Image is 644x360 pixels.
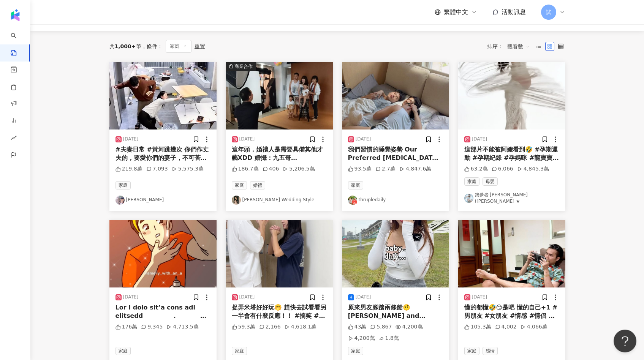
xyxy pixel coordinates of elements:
[348,196,443,205] a: KOL Avatarthrupledaily
[546,8,551,16] span: 試
[342,62,449,129] img: post-image
[348,196,357,205] img: KOL Avatar
[232,196,241,205] img: KOL Avatar
[166,40,191,53] span: 家庭
[396,323,422,331] div: 4,200萬
[195,43,205,49] div: 重置
[458,220,565,287] img: post-image
[232,165,259,173] div: 186.7萬
[399,165,431,173] div: 4,847.6萬
[375,165,396,173] div: 2.7萬
[370,323,392,331] div: 5,867
[232,347,247,355] span: 家庭
[356,294,371,300] div: [DATE]
[507,40,530,52] span: 觀看數
[492,165,513,173] div: 6,066
[464,323,491,331] div: 105.3萬
[232,196,327,205] a: KOL Avatar[PERSON_NAME] Wedding Style
[464,194,473,203] img: KOL Avatar
[116,196,125,205] img: KOL Avatar
[116,347,131,355] span: 家庭
[9,9,21,21] img: logo icon
[464,303,559,321] div: 懂的都懂🤣😏是吧 懂的自己+1 #男朋友 #女朋友 #情感 #情侶 #情侶日常 #夫妻日常 #生活 #夫妻
[234,63,253,70] div: 商業合作
[123,294,139,300] div: [DATE]
[483,347,498,355] span: 感情
[239,294,255,300] div: [DATE]
[521,323,547,331] div: 4,066萬
[141,43,163,49] span: 條件 ：
[123,136,139,142] div: [DATE]
[283,165,315,173] div: 5,206.5萬
[116,196,210,205] a: KOL Avatar[PERSON_NAME]
[483,177,498,186] span: 母嬰
[109,62,217,129] img: post-image
[464,347,479,355] span: 家庭
[348,335,375,342] div: 4,200萬
[11,27,26,57] a: search
[141,323,163,331] div: 9,345
[356,136,371,142] div: [DATE]
[348,347,363,355] span: 家庭
[348,145,443,163] div: 我們習慣的睡覺姿勢 Our Preferred [MEDICAL_DATA] #Thruple #[DEMOGRAPHIC_DATA] #travel#gaycouples #travel #l...
[614,330,636,352] iframe: Help Scout Beacon - Open
[464,145,559,163] div: 這部片不能被阿嬤看到🤣 #孕期運動 #孕期紀錄 #孕媽咪 #龍寶寶 #築夢者 #霹靂舞 #呼拉圈 #街舞 #台北 #板橋 #台中 #新竹 #嘉義 #hulahoop #hulagirl #hoo...
[232,145,327,163] div: 這年頭，婚禮人是需要具備其他才藝XDD 婚攝：九五哥 @kuntai95 點以下連結，即可直接+[PERSON_NAME]的Line [URL][DOMAIN_NAME] #台中新秘推薦[PER...
[232,323,255,331] div: 59.3萬
[239,136,255,142] div: [DATE]
[458,62,565,129] img: post-image
[263,165,279,173] div: 406
[464,165,488,173] div: 63.2萬
[487,40,534,52] div: 排序：
[464,192,559,205] a: KOL Avatar築夢者 [PERSON_NAME]([PERSON_NAME] ★
[502,8,526,16] span: 活動訊息
[226,62,333,129] img: post-image
[285,323,316,331] div: 4,618.1萬
[348,303,443,321] div: 原來男友腳踏兩條船🤨 [PERSON_NAME] and [PERSON_NAME] turns out that my boyfriend rides two boats
[146,165,168,173] div: 7,093
[348,323,367,331] div: 43萬
[348,165,372,173] div: 93.5萬
[109,220,217,287] img: post-image
[116,181,131,189] span: 家庭
[495,323,517,331] div: 4,002
[116,323,138,331] div: 176萬
[472,294,487,300] div: [DATE]
[172,165,204,173] div: 5,575.3萬
[348,181,363,189] span: 家庭
[232,303,327,321] div: 捉弄米塔好好玩🤭 趕快去試看看另一半會有什麼反應！！ #搞笑 #情侶日常 #情侶 #可愛 #日常 #搞笑情侶 #情侶活動 #有趣 #搞笑影片 #情侶互動
[115,43,136,49] span: 1,000+
[342,220,449,287] img: post-image
[464,177,479,186] span: 家庭
[379,335,399,342] div: 1.8萬
[116,303,210,321] div: Lor I dolo sit’a cons adi elitsedd ⠀⠀⠀⠀⠀⠀. ⠀ ✦ , . ⠀⠀⠀⠀⠀⠀⠀⠀⠀⠀⠀⠀⠀⠀⠀⠀⠀☀️ * . . . ✦⠀ , * . . . ⠀🌖 . ...
[444,8,468,16] span: 繁體中文
[259,323,281,331] div: 2,166
[232,181,247,189] span: 家庭
[250,181,265,189] span: 婚禮
[11,130,17,147] span: rise
[116,165,142,173] div: 219.8萬
[166,323,198,331] div: 4,713.5萬
[472,136,487,142] div: [DATE]
[116,145,210,163] div: #夫妻日常 #黃河跳幾次 你們作丈夫的，要愛你們的妻子，不可苦待他們。
[517,165,549,173] div: 4,845.3萬
[226,62,333,129] div: post-image商業合作
[226,220,333,287] img: post-image
[109,43,141,49] div: 共 筆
